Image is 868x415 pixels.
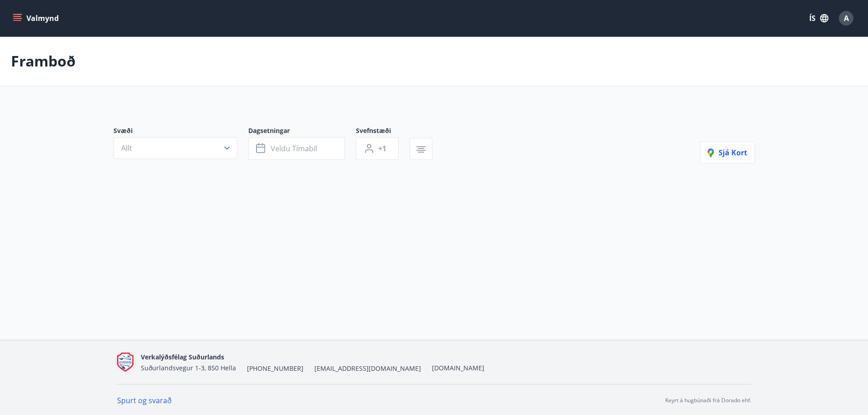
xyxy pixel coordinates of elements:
a: Spurt og svarað [117,395,172,405]
button: A [835,7,857,29]
button: +1 [356,137,399,160]
span: Veldu tímabil [271,143,317,154]
span: Svefnstæði [356,126,410,137]
span: Svæði [113,126,248,137]
p: Framboð [11,51,76,71]
span: Sjá kort [708,148,747,158]
span: Suðurlandsvegur 1-3, 850 Hella [141,364,236,372]
a: [DOMAIN_NAME] [432,364,484,372]
span: [EMAIL_ADDRESS][DOMAIN_NAME] [314,364,421,373]
span: [PHONE_NUMBER] [247,364,303,373]
button: menu [11,10,62,26]
p: Keyrt á hugbúnaði frá Dorado ehf. [665,396,751,405]
span: Dagsetningar [248,126,356,137]
span: Verkalýðsfélag Suðurlands [141,353,224,361]
button: Veldu tímabil [248,137,345,160]
img: Q9do5ZaFAFhn9lajViqaa6OIrJ2A2A46lF7VsacK.png [117,353,134,372]
button: Allt [113,137,237,159]
span: +1 [378,143,386,154]
button: Sjá kort [700,142,755,164]
span: A [844,13,849,23]
span: Allt [121,143,132,153]
button: ÍS [804,10,833,26]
